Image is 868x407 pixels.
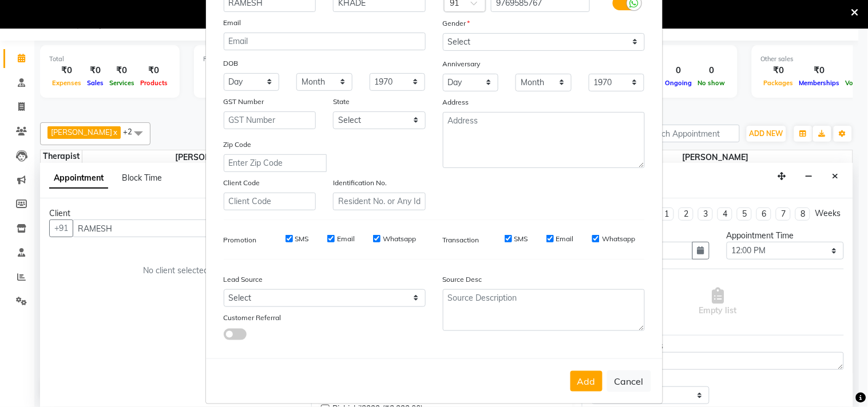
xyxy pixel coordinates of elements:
[224,33,426,50] input: Email
[443,274,482,285] label: Source Desc
[337,234,355,244] label: Email
[607,370,651,392] button: Cancel
[224,111,316,129] input: GST Number
[383,234,416,244] label: Whatsapp
[443,59,481,69] label: Anniversary
[224,58,239,69] label: DOB
[224,139,252,150] label: Zip Code
[570,371,603,392] button: Add
[443,18,470,29] label: Gender
[224,235,257,245] label: Promotion
[224,274,263,285] label: Lead Source
[333,193,426,210] input: Resident No. or Any Id
[602,234,635,244] label: Whatsapp
[295,234,309,244] label: SMS
[224,193,316,210] input: Client Code
[333,97,350,107] label: State
[224,97,264,107] label: GST Number
[224,313,282,323] label: Customer Referral
[333,178,387,188] label: Identification No.
[514,234,528,244] label: SMS
[556,234,574,244] label: Email
[224,178,260,188] label: Client Code
[443,97,469,107] label: Address
[443,235,479,245] label: Transaction
[224,18,241,28] label: Email
[224,154,327,172] input: Enter Zip Code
